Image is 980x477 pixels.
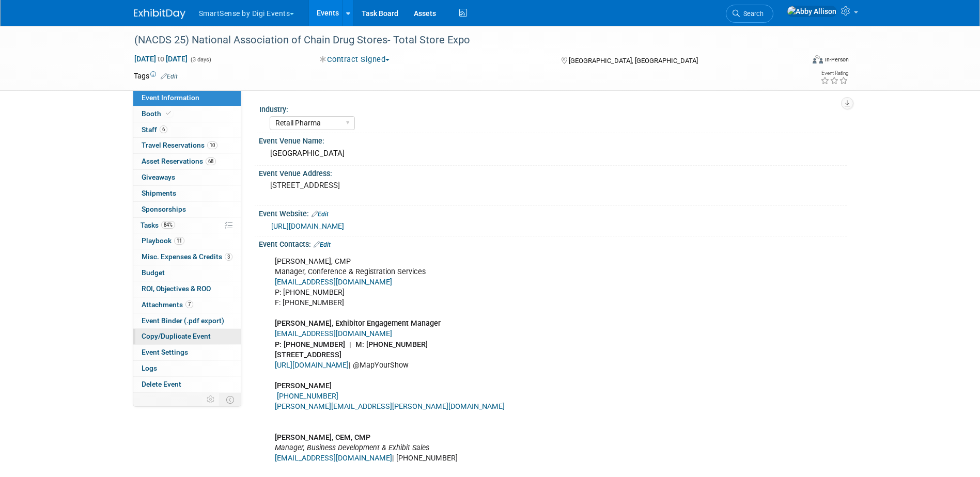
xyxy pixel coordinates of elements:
[133,202,241,217] a: Sponsorships
[141,221,175,229] span: Tasks
[142,93,199,102] span: Event Information
[133,345,241,360] a: Event Settings
[820,71,848,76] div: Event Rating
[569,57,698,65] span: [GEOGRAPHIC_DATA], [GEOGRAPHIC_DATA]
[133,329,241,344] a: Copy/Duplicate Event
[133,297,241,313] a: Attachments7
[131,31,788,50] div: (NACDS 25) National Association of Chain Drug Stores- Total Store Expo
[275,402,505,411] a: [PERSON_NAME][EMAIL_ADDRESS][PERSON_NAME][DOMAIN_NAME]
[726,5,773,23] a: Search
[134,54,188,63] span: [DATE] [DATE]
[270,181,492,190] pre: [STREET_ADDRESS]
[174,237,184,245] span: 11
[275,381,332,390] b: [PERSON_NAME]
[740,10,764,18] span: Search
[142,252,232,261] span: Misc. Expenses & Credits
[134,71,178,81] td: Tags
[271,222,344,230] a: [URL][DOMAIN_NAME]
[259,102,842,115] div: Industry:
[275,319,441,328] b: [PERSON_NAME], Exhibitor Engagement Manager
[133,154,241,169] a: Asset Reservations68
[275,433,370,442] b: [PERSON_NAME], CEM, CMP
[142,348,188,356] span: Event Settings
[133,361,241,376] a: Logs
[142,380,181,388] span: Delete Event
[142,157,216,165] span: Asset Reservations
[133,122,241,138] a: Staff6
[207,141,217,149] span: 10
[133,281,241,297] a: ROI, Objectives & ROO
[142,109,173,118] span: Booth
[220,393,241,406] td: Toggle Event Tabs
[142,332,211,340] span: Copy/Duplicate Event
[314,241,331,248] a: Edit
[142,364,157,372] span: Logs
[225,253,232,261] span: 3
[142,141,217,149] span: Travel Reservations
[259,236,847,250] div: Event Contacts:
[813,55,823,63] img: Format-Inperson.png
[142,284,211,293] span: ROI, Objectives & ROO
[275,351,341,359] b: [STREET_ADDRESS]
[787,6,837,17] img: Abby Allison
[142,268,165,277] span: Budget
[259,206,847,219] div: Event Website:
[166,110,171,116] i: Booth reservation complete
[206,157,216,165] span: 68
[142,316,224,325] span: Event Binder (.pdf export)
[275,278,392,287] a: [EMAIL_ADDRESS][DOMAIN_NAME]
[160,125,167,133] span: 6
[185,300,193,308] span: 7
[134,9,185,19] img: ExhibitDay
[133,249,241,265] a: Misc. Expenses & Credits3
[161,221,175,229] span: 84%
[275,443,429,452] i: Manager, Business Development & Exhibit Sales
[133,265,241,281] a: Budget
[133,313,241,329] a: Event Binder (.pdf export)
[133,233,241,249] a: Playbook11
[142,125,167,134] span: Staff
[133,186,241,201] a: Shipments
[743,54,849,69] div: Event Format
[202,393,220,406] td: Personalize Event Tab Strip
[133,170,241,185] a: Giveaways
[312,211,329,218] a: Edit
[267,146,839,162] div: [GEOGRAPHIC_DATA]
[142,173,175,181] span: Giveaways
[277,392,338,401] a: [PHONE_NUMBER]
[142,236,184,245] span: Playbook
[142,189,176,197] span: Shipments
[133,90,241,106] a: Event Information
[161,73,178,80] a: Edit
[190,56,211,63] span: (3 days)
[275,340,428,349] b: P: [PHONE_NUMBER] | M: [PHONE_NUMBER]
[259,133,847,146] div: Event Venue Name:
[142,205,186,213] span: Sponsorships
[275,454,392,463] a: [EMAIL_ADDRESS][DOMAIN_NAME]
[259,166,847,179] div: Event Venue Address:
[133,377,241,392] a: Delete Event
[156,55,166,63] span: to
[316,54,394,65] button: Contract Signed
[133,218,241,233] a: Tasks84%
[275,329,392,338] a: [EMAIL_ADDRESS][DOMAIN_NAME]
[275,361,349,370] a: [URL][DOMAIN_NAME]
[133,138,241,153] a: Travel Reservations10
[825,56,849,63] div: In-Person
[142,300,193,309] span: Attachments
[133,106,241,122] a: Booth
